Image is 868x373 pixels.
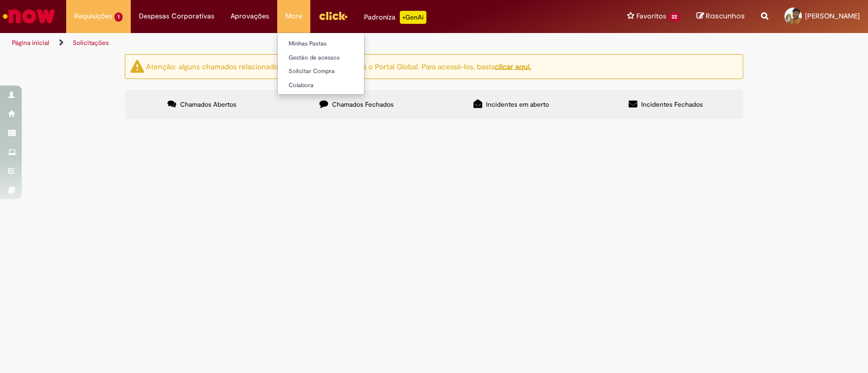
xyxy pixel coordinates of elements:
ng-bind-html: Atenção: alguns chamados relacionados a T.I foram migrados para o Portal Global. Para acessá-los,... [146,61,531,71]
span: 22 [668,12,680,22]
span: Chamados Fechados [332,100,394,109]
span: Incidentes em aberto [486,100,549,109]
span: Chamados Abertos [180,100,237,109]
p: +GenAi [400,11,426,24]
a: Página inicial [12,38,49,47]
img: ServiceNow [1,5,57,27]
span: Requisições [74,11,112,22]
span: 1 [114,12,123,22]
span: Incidentes Fechados [641,100,703,109]
span: More [285,11,302,22]
a: Rascunhos [697,11,745,22]
span: [PERSON_NAME] [805,11,860,21]
a: clicar aqui. [495,61,531,71]
span: Rascunhos [706,11,745,21]
span: Despesas Corporativas [139,11,214,22]
a: Minhas Pastas [278,38,397,50]
a: Gestão de acessos [278,52,397,64]
img: click_logo_yellow_360x200.png [318,8,348,24]
span: Aprovações [231,11,269,22]
a: Solicitações [73,38,109,47]
a: Solicitar Compra [278,66,397,77]
a: Colabora [278,80,397,91]
div: Padroniza [364,11,426,24]
span: Favoritos [636,11,666,22]
ul: Trilhas de página [8,33,571,53]
ul: More [277,32,365,95]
